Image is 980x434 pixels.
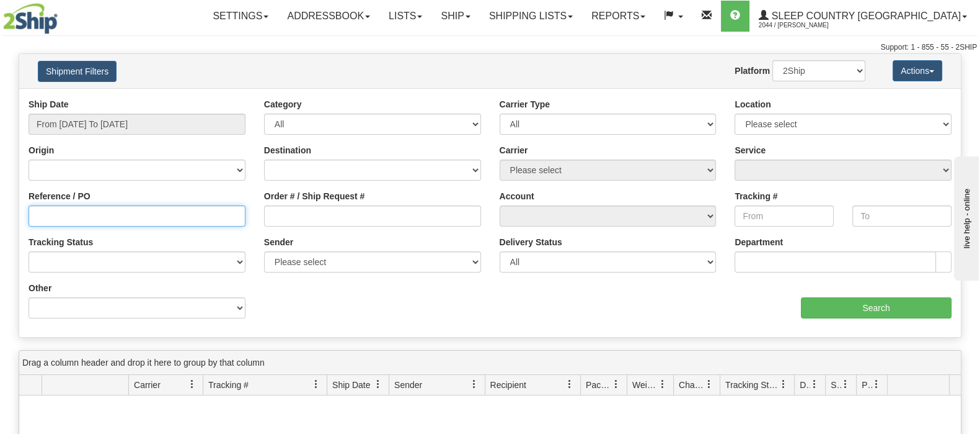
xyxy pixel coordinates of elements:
a: Tracking Status filter column settings [773,374,794,395]
a: Sleep Country [GEOGRAPHIC_DATA] 2044 / [PERSON_NAME] [749,1,976,32]
input: Search [801,297,951,319]
label: Tracking Status [29,236,93,248]
label: Carrier Type [500,98,550,111]
span: Ship Date [332,379,370,391]
a: Settings [203,1,278,32]
label: Sender [264,236,293,248]
label: Destination [264,144,311,156]
span: Recipient [490,379,526,391]
a: Pickup Status filter column settings [866,374,887,395]
label: Origin [29,144,54,156]
label: Reference / PO [29,190,90,202]
label: Ship Date [29,98,69,111]
label: Service [735,144,766,156]
input: To [852,206,951,227]
a: Reports [582,1,655,32]
iframe: chat widget [951,153,979,280]
a: Addressbook [278,1,379,32]
label: Location [735,98,770,111]
a: Shipping lists [480,1,582,32]
label: Platform [735,65,770,77]
a: Lists [379,1,431,32]
span: Pickup Status [862,379,872,391]
a: Weight filter column settings [652,374,673,395]
a: Charge filter column settings [699,374,720,395]
span: Delivery Status [800,379,810,391]
label: Order # / Ship Request # [264,190,365,202]
label: Category [264,98,302,111]
button: Actions [893,60,942,81]
span: 2044 / [PERSON_NAME] [759,19,852,32]
span: Charge [679,379,705,391]
a: Tracking # filter column settings [306,374,327,395]
label: Department [735,236,783,248]
a: Recipient filter column settings [559,374,580,395]
div: Support: 1 - 855 - 55 - 2SHIP [3,42,977,53]
a: Sender filter column settings [464,374,485,395]
img: logo2044.jpg [3,3,58,34]
div: grid grouping header [19,351,961,375]
label: Carrier [500,144,528,156]
input: From [735,206,834,227]
span: Shipment Issues [831,379,841,391]
button: Shipment Filters [38,61,117,82]
span: Tracking # [208,379,249,391]
label: Account [500,190,534,202]
a: Ship [431,1,479,32]
label: Delivery Status [500,236,562,248]
label: Tracking # [735,190,777,202]
span: Packages [586,379,612,391]
a: Shipment Issues filter column settings [835,374,856,395]
label: Other [29,282,51,294]
span: Sleep Country [GEOGRAPHIC_DATA] [769,11,961,21]
span: Carrier [134,379,161,391]
a: Ship Date filter column settings [368,374,389,395]
span: Sender [394,379,422,391]
span: Weight [632,379,658,391]
a: Delivery Status filter column settings [804,374,825,395]
span: Tracking Status [725,379,779,391]
a: Packages filter column settings [606,374,627,395]
div: live help - online [9,11,115,20]
a: Carrier filter column settings [182,374,203,395]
